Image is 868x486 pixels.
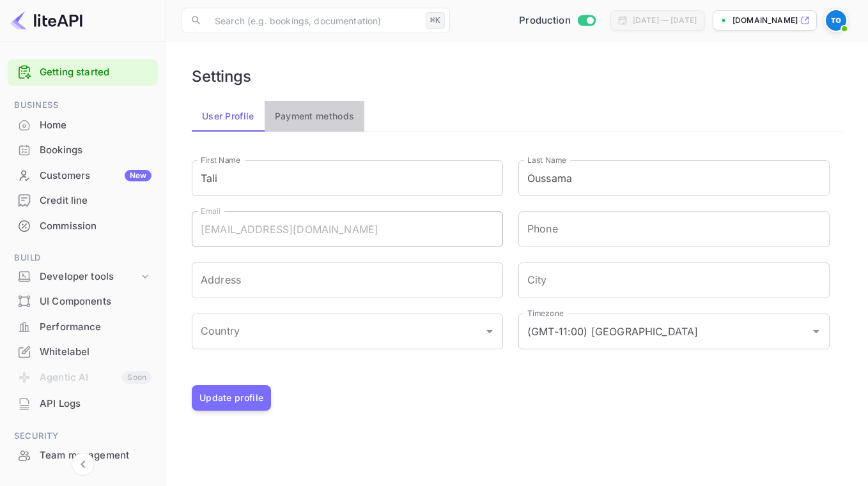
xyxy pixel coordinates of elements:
button: Open [481,323,499,340]
p: [DOMAIN_NAME] [732,15,798,26]
div: Team management [8,443,158,468]
div: UI Components [8,289,158,314]
div: [DATE] — [DATE] [633,15,697,26]
a: Bookings [8,138,158,162]
div: UI Components [40,294,151,309]
div: Getting started [8,59,158,86]
div: CustomersNew [8,163,158,188]
div: account-settings tabs [192,101,842,132]
div: Customers [40,169,151,183]
input: City [518,262,830,298]
button: User Profile [192,101,265,132]
div: Credit line [40,194,151,208]
div: Developer tools [40,270,139,284]
button: Payment methods [265,101,365,132]
a: Commission [8,214,158,238]
a: Performance [8,315,158,338]
div: Whitelabel [40,345,151,360]
img: Tali Oussama [826,10,846,31]
a: Whitelabel [8,340,158,363]
div: Credit line [8,188,158,213]
span: Security [8,429,158,443]
label: Email [201,206,221,216]
input: Email [192,211,503,247]
a: API Logs [8,391,158,415]
div: Commission [8,214,158,239]
button: Collapse navigation [72,453,95,476]
div: API Logs [8,391,158,416]
div: API Logs [40,397,151,411]
img: LiteAPI logo [10,10,82,31]
div: Team management [40,448,151,463]
a: Home [8,113,158,137]
div: Performance [8,315,158,340]
div: New [125,170,151,181]
div: Developer tools [8,266,158,288]
label: Last Name [527,155,566,165]
div: Home [8,113,158,138]
div: Home [40,118,151,133]
div: Bookings [40,143,151,158]
a: Credit line [8,188,158,212]
a: UI Components [8,289,158,313]
input: Search (e.g. bookings, documentation) [207,8,421,33]
input: Country [198,319,478,344]
div: Bookings [8,138,158,163]
button: Update profile [192,385,271,411]
span: Business [8,98,158,112]
a: Team management [8,443,158,467]
span: Build [8,251,158,265]
input: Address [192,262,503,298]
h6: Settings [192,67,251,86]
div: Commission [40,219,151,234]
button: Open [807,323,825,340]
label: First Name [201,155,240,165]
div: ⌘K [426,12,445,29]
input: phone [518,211,830,247]
input: First Name [192,160,503,196]
div: Switch to Sandbox mode [514,13,600,28]
div: Whitelabel [8,340,158,365]
label: Timezone [527,308,563,319]
span: Production [519,13,571,28]
a: Getting started [40,65,151,80]
div: Performance [40,320,151,335]
input: Last Name [518,160,830,196]
a: CustomersNew [8,163,158,187]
